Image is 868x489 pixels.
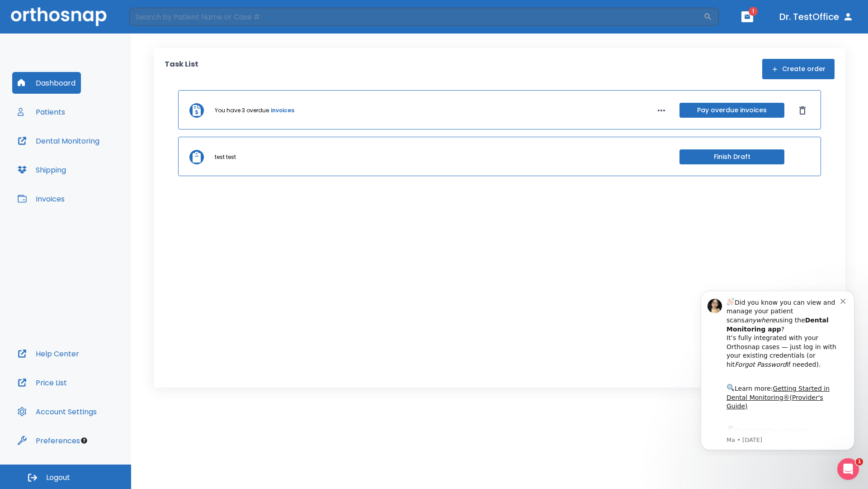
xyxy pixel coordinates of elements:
[856,458,863,465] span: 1
[39,144,120,161] a: App Store
[12,401,102,422] button: Account Settings
[39,142,153,188] div: Download the app: | ​ Let us know if you need help getting started!
[837,458,859,480] iframe: Intercom live chat
[80,436,88,445] div: Tooltip anchor
[12,72,81,94] button: Dashboard
[39,153,153,162] p: Message from Ma, sent 6w ago
[762,59,835,79] button: Create order
[12,130,105,152] button: Dental Monitoring
[687,283,868,455] iframe: Intercom notifications message
[165,59,198,79] p: Task List
[12,372,72,393] button: Price List
[679,149,784,164] button: Finish Draft
[679,103,784,118] button: Pay overdue invoices
[795,103,810,118] button: Dismiss
[12,159,71,181] button: Shipping
[749,7,758,16] span: 1
[11,7,107,26] img: Orthosnap
[129,8,703,26] input: Search by Patient Name or Case #
[776,9,857,25] button: Dr. TestOffice
[46,473,70,483] span: Logout
[12,343,85,364] button: Help Center
[271,106,294,115] a: invoices
[215,153,236,161] p: test test
[153,14,160,21] button: Dismiss notification
[12,430,85,451] button: Preferences
[12,101,71,123] button: Patients
[12,188,70,210] button: Invoices
[215,106,269,115] p: You have 3 overdue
